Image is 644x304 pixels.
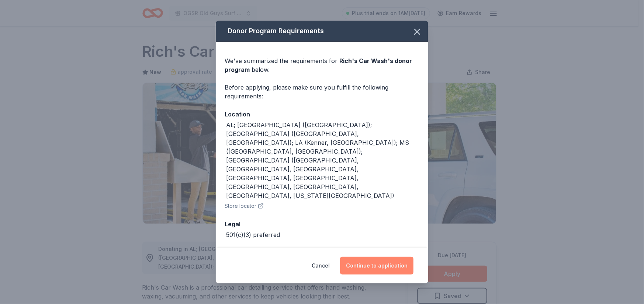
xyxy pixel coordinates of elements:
button: Store locator [225,202,264,210]
div: AL; [GEOGRAPHIC_DATA] ([GEOGRAPHIC_DATA]); [GEOGRAPHIC_DATA] ([GEOGRAPHIC_DATA], [GEOGRAPHIC_DATA... [226,120,419,200]
div: Before applying, please make sure you fulfill the following requirements: [225,83,419,101]
button: Cancel [312,257,330,275]
button: Continue to application [340,257,413,275]
div: Location [225,109,419,119]
div: Legal [225,219,419,229]
div: We've summarized the requirements for below. [225,56,419,74]
div: 501(c)(3) preferred [226,230,280,239]
div: Donor Program Requirements [216,21,428,42]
